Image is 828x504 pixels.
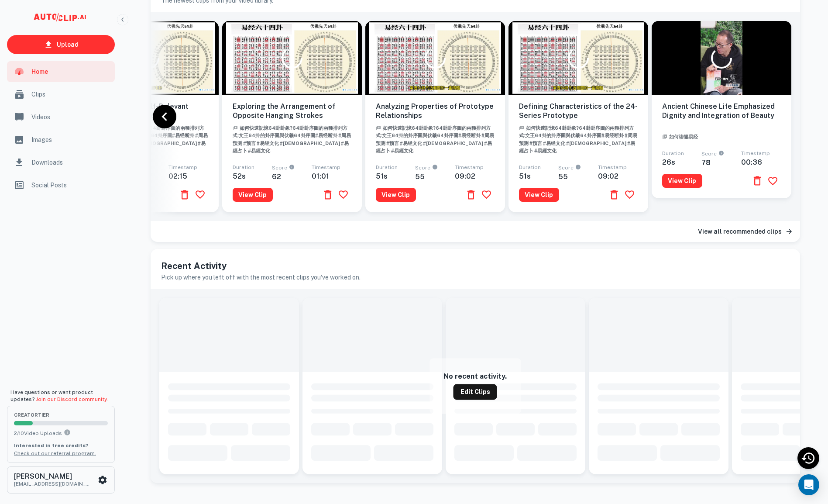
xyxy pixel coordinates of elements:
[10,389,108,402] span: Have questions or want product updates?
[233,188,273,202] button: View Clip
[36,396,108,402] a: Join our Discord community.
[7,175,115,196] a: Social Posts
[376,172,416,180] h6: 51 s
[662,150,684,156] span: Duration
[519,125,637,154] span: 如何快速記憶64卦卦象?64卦卦序圖的兩種排列方式:文王64卦的卦序圖與伏羲64卦序圖#易经断卦 #周易预测 #预言 #易经文化 #[DEMOGRAPHIC_DATA] #易經占卜 #易經文化
[430,165,438,173] div: An AI-calculated score on a clip's engagement potential, scored from 0 to 100.
[376,188,416,202] button: View Clip
[519,164,541,170] span: Duration
[14,450,96,456] a: Check out our referral program.
[57,40,79,49] p: Upload
[64,429,71,436] svg: You can upload 10 videos per month on the creator tier. Upgrade to upload more.
[287,165,295,173] div: An AI-calculated score on a clip's engagement potential, scored from 0 to 100.
[14,429,108,437] p: 2 / 10 Video Uploads
[233,102,351,121] h6: Exploring the Arrangement of Opposite Hanging Strokes
[14,480,93,488] p: [EMAIL_ADDRESS][DOMAIN_NAME]
[662,158,702,166] h6: 26 s
[31,158,110,167] span: Downloads
[31,112,110,122] span: Videos
[233,172,272,180] h6: 52 s
[31,67,110,76] span: Home
[741,158,781,166] h6: 00:36
[14,413,108,418] span: creator Tier
[376,102,495,121] h6: Analyzing Properties of Prototype Relationships
[7,129,115,150] a: Images
[454,384,497,400] a: Edit Clips
[519,102,638,121] h6: Defining Characteristics of the 24-Series Prototype
[233,164,254,170] span: Duration
[31,135,110,145] span: Images
[662,102,781,129] h6: Ancient Chinese Life Emphasized Dignity and Integration of Beauty
[797,447,819,469] div: Recent Activity
[717,151,724,159] div: An AI-calculated score on a clip's engagement potential, scored from 0 to 100.
[233,123,351,155] a: 如何快速記憶64卦卦象?64卦卦序圖的兩種排列方式:文王64卦的卦序圖與伏羲64卦序圖#易经断卦 #周易预测 #预言 #易经文化 #[DEMOGRAPHIC_DATA] #易經占卜 #易經文化
[455,172,495,180] h6: 09:02
[161,273,790,282] h6: Pick up where you left off with the most recent clips you've worked on.
[519,172,559,180] h6: 51 s
[701,151,741,159] span: Score
[376,164,398,170] span: Duration
[558,173,598,181] h6: 55
[662,132,698,140] a: 如何读懂易经
[798,474,819,495] div: Open Intercom Messenger
[272,173,312,181] h6: 62
[698,227,782,236] h6: View all recommended clips
[443,372,507,380] h6: No recent activity.
[376,125,494,154] span: 如何快速記憶64卦卦象?64卦卦序圖的兩種排列方式:文王64卦的卦序圖與伏羲64卦序圖#易经断卦 #周易预测 #预言 #易经文化 #[DEMOGRAPHIC_DATA] #易經占卜 #易經文化
[662,174,702,188] button: View Clip
[312,164,340,170] span: Timestamp
[598,172,638,180] h6: 09:02
[455,164,484,170] span: Timestamp
[7,61,115,82] a: Home
[31,180,110,190] span: Social Posts
[7,107,115,128] a: Videos
[376,123,494,155] a: 如何快速記憶64卦卦象?64卦卦序圖的兩種排列方式:文王64卦的卦序圖與伏羲64卦序圖#易经断卦 #周易预测 #预言 #易经文化 #[DEMOGRAPHIC_DATA] #易經占卜 #易經文化
[7,84,115,105] a: Clips
[558,165,598,173] span: Score
[168,164,197,170] span: Timestamp
[312,172,351,180] h6: 01:01
[168,172,208,180] h6: 02:15
[741,150,770,156] span: Timestamp
[662,134,698,139] span: 如何读懂易经
[574,165,581,173] div: An AI-calculated score on a clip's engagement potential, scored from 0 to 100.
[161,259,790,273] h5: Recent Activity
[415,173,455,181] h6: 55
[598,164,627,170] span: Timestamp
[14,442,108,449] p: Interested in free credits?
[701,159,741,167] h6: 78
[519,188,559,202] button: View Clip
[7,35,115,54] a: Upload
[7,406,115,463] button: creatorTier2/10Video UploadsYou can upload 10 videos per month on the creator tier. Upgrade to up...
[7,152,115,173] a: Downloads
[415,165,455,173] span: Score
[31,90,110,99] span: Clips
[14,473,93,480] h6: [PERSON_NAME]
[7,466,115,494] button: [PERSON_NAME][EMAIL_ADDRESS][DOMAIN_NAME]
[272,165,312,173] span: Score
[519,123,637,155] a: 如何快速記憶64卦卦象?64卦卦序圖的兩種排列方式:文王64卦的卦序圖與伏羲64卦序圖#易经断卦 #周易预测 #预言 #易经文化 #[DEMOGRAPHIC_DATA] #易經占卜 #易經文化
[233,125,351,154] span: 如何快速記憶64卦卦象?64卦卦序圖的兩種排列方式:文王64卦的卦序圖與伏羲64卦序圖#易经断卦 #周易预测 #预言 #易经文化 #[DEMOGRAPHIC_DATA] #易經占卜 #易經文化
